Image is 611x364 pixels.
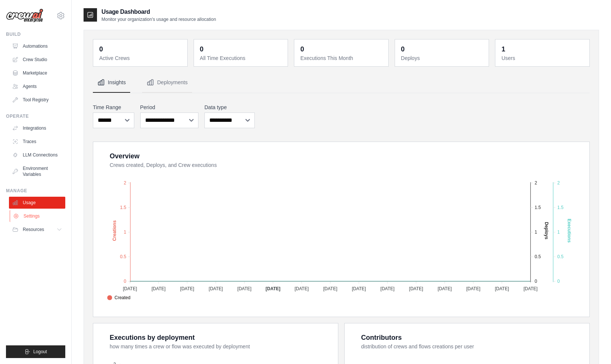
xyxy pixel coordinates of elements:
tspan: 2 [124,180,126,186]
a: Marketplace [9,67,65,79]
div: Operate [6,113,65,119]
div: 0 [300,44,304,54]
div: 0 [99,44,103,54]
tspan: [DATE] [523,286,538,291]
tspan: [DATE] [151,286,166,291]
tspan: [DATE] [323,286,337,291]
div: Manage [6,188,65,194]
label: Data type [204,104,255,111]
tspan: [DATE] [409,286,423,291]
tspan: 1 [535,230,537,235]
a: Settings [10,210,66,222]
a: Crew Studio [9,54,65,66]
tspan: [DATE] [466,286,480,291]
tspan: [DATE] [295,286,309,291]
dt: Crews created, Deploys, and Crew executions [110,161,580,169]
label: Time Range [93,104,134,111]
tspan: [DATE] [438,286,452,291]
tspan: 1.5 [120,205,126,210]
nav: Tabs [93,73,590,93]
tspan: 1.5 [557,205,564,210]
button: Insights [93,73,130,93]
tspan: 0.5 [557,254,564,259]
dt: All Time Executions [200,54,283,62]
a: Environment Variables [9,162,65,180]
tspan: 2 [535,180,537,186]
div: Contributors [361,332,402,343]
p: Monitor your organization's usage and resource allocation [101,16,216,22]
tspan: 0 [557,279,560,284]
dt: Deploys [401,54,485,62]
span: Logout [33,349,47,355]
div: Executions by deployment [110,332,195,343]
dt: Users [501,54,585,62]
a: Usage [9,197,65,209]
div: 0 [200,44,204,54]
tspan: [DATE] [123,286,137,291]
a: LLM Connections [9,149,65,161]
img: Logo [6,9,43,23]
button: Logout [6,345,65,358]
tspan: 1.5 [535,205,541,210]
text: Creations [112,220,117,241]
tspan: 0 [535,279,537,284]
a: Tool Registry [9,94,65,106]
span: Created [107,294,131,301]
span: Resources [23,227,44,232]
a: Automations [9,40,65,52]
text: Deploys [544,222,549,240]
h2: Usage Dashboard [101,7,216,16]
div: 0 [401,44,405,54]
a: Integrations [9,122,65,134]
tspan: [DATE] [495,286,509,291]
div: Build [6,31,65,37]
div: Overview [110,151,140,161]
a: Traces [9,136,65,148]
tspan: 0.5 [535,254,541,259]
dt: how many times a crew or flow was executed by deployment [110,343,329,350]
button: Deployments [142,73,192,93]
dt: distribution of crews and flows creations per user [361,343,580,350]
tspan: 2 [557,180,560,186]
button: Resources [9,224,65,235]
tspan: [DATE] [352,286,366,291]
a: Agents [9,80,65,92]
dt: Active Crews [99,54,183,62]
label: Period [140,104,199,111]
text: Executions [567,219,572,243]
tspan: [DATE] [209,286,223,291]
tspan: 1 [557,230,560,235]
tspan: [DATE] [237,286,251,291]
tspan: 0 [124,279,126,284]
tspan: [DATE] [266,286,281,291]
tspan: [DATE] [380,286,395,291]
tspan: 1 [124,230,126,235]
dt: Executions This Month [300,54,384,62]
tspan: 0.5 [120,254,126,259]
div: 1 [501,44,505,54]
tspan: [DATE] [180,286,194,291]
